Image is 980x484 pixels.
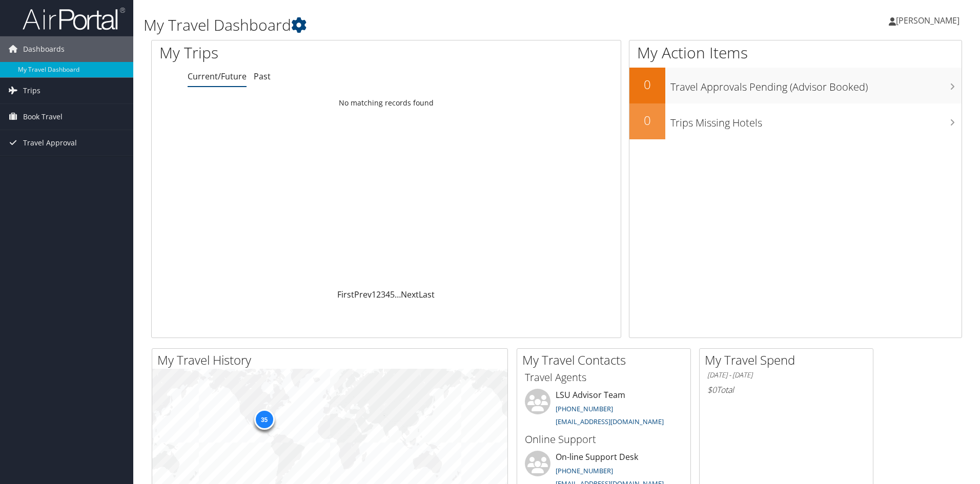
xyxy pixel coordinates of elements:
td: No matching records found [152,94,621,112]
h2: My Travel History [157,351,507,369]
h1: My Trips [159,42,418,64]
a: Next [401,289,419,300]
a: First [337,289,354,300]
span: Travel Approval [23,130,77,156]
a: 1 [372,289,376,300]
a: [PERSON_NAME] [889,5,970,36]
h6: [DATE] - [DATE] [707,370,865,380]
span: $0 [707,384,717,395]
a: 2 [376,289,381,300]
h3: Trips Missing Hotels [670,111,962,130]
a: 0Trips Missing Hotels [629,103,962,139]
a: Current/Future [188,71,247,82]
img: airportal-logo.png [23,7,125,31]
a: 3 [381,289,385,300]
a: 0Travel Approvals Pending (Advisor Booked) [629,68,962,103]
a: Past [254,71,271,82]
h2: My Travel Contacts [522,351,690,369]
a: [PHONE_NUMBER] [556,466,613,475]
span: [PERSON_NAME] [896,15,959,26]
li: LSU Advisor Team [520,389,688,431]
div: 35 [254,409,274,430]
h1: My Travel Dashboard [144,14,695,36]
span: … [395,289,401,300]
a: Last [419,289,435,300]
a: [PHONE_NUMBER] [556,404,613,413]
h3: Travel Agents [525,370,683,385]
a: 5 [390,289,395,300]
a: 4 [385,289,390,300]
span: Dashboards [23,36,65,62]
h2: 0 [629,112,665,129]
h3: Online Support [525,432,683,447]
h2: My Travel Spend [705,351,873,369]
span: Trips [23,78,40,103]
h3: Travel Approvals Pending (Advisor Booked) [670,75,962,94]
h6: Total [707,384,865,395]
a: Prev [354,289,372,300]
span: Book Travel [23,104,63,130]
h1: My Action Items [629,42,962,64]
a: [EMAIL_ADDRESS][DOMAIN_NAME] [556,417,664,426]
h2: 0 [629,76,665,93]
